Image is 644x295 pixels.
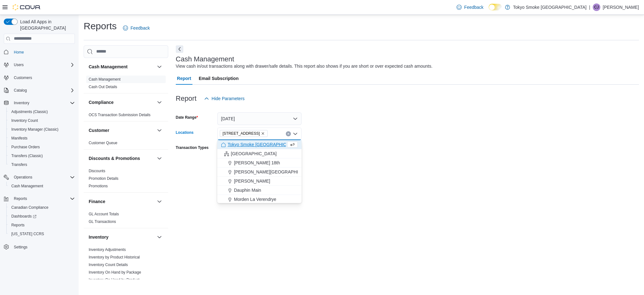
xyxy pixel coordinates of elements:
button: Catalog [11,87,29,94]
button: Canadian Compliance [6,203,77,212]
span: Settings [14,245,27,250]
h1: Reports [84,20,117,32]
a: OCS Transaction Submission Details [89,113,151,117]
div: Cash Management [84,76,168,93]
a: Cash Management [9,182,46,190]
span: Operations [11,173,75,181]
h3: Finance [89,198,105,205]
span: Inventory Manager (Classic) [11,127,58,132]
a: Promotions [89,184,108,188]
button: Purchase Orders [6,143,77,151]
button: [US_STATE] CCRS [6,230,77,238]
span: Promotions [89,184,108,189]
button: Reports [1,194,77,203]
button: Compliance [89,99,154,105]
button: Transfers (Classic) [6,151,77,160]
span: Feedback [464,4,483,10]
span: Email Subscription [199,72,239,85]
span: Dauphin Main [234,187,261,193]
span: Washington CCRS [9,230,75,238]
a: Cash Management [89,77,120,82]
span: [PERSON_NAME][GEOGRAPHIC_DATA] [234,169,316,175]
a: Canadian Compliance [9,204,51,211]
span: Feedback [130,25,150,31]
a: [US_STATE] CCRS [9,230,47,238]
a: Inventory Adjustments [89,247,126,252]
a: Feedback [120,22,152,34]
span: 979 Bloor St W [220,130,268,137]
span: Load All Apps in [GEOGRAPHIC_DATA] [18,19,75,31]
span: Morden La Verendrye [234,196,276,202]
span: Canadian Compliance [11,205,48,210]
a: Promotion Details [89,176,119,181]
div: Cassidy Jones [593,3,600,11]
a: Manifests [9,134,30,142]
button: Customers [1,73,77,82]
span: Customers [11,74,75,82]
button: Customer [156,127,163,134]
span: Inventory Count [9,117,75,124]
button: Users [11,61,26,69]
label: Transaction Types [176,145,208,150]
span: Settings [11,243,75,251]
span: Report [177,72,191,85]
button: Next [176,45,183,53]
span: Users [14,62,24,67]
span: Adjustments (Classic) [9,108,75,116]
span: Reports [11,223,25,228]
button: [PERSON_NAME] [217,177,302,186]
span: Transfers [9,161,75,168]
span: Adjustments (Classic) [11,109,48,114]
div: View cash in/out transactions along with drawer/safe details. This report also shows if you are s... [176,63,433,70]
span: Transfers (Classic) [9,152,75,160]
button: Morden La Verendrye [217,195,302,204]
nav: Complex example [4,45,75,268]
span: Cash Out Details [89,84,117,89]
h3: Inventory [89,234,108,240]
span: Dashboards [11,214,36,219]
button: Customer [89,127,154,133]
button: Clear input [286,131,291,136]
span: Inventory Manager (Classic) [9,126,75,133]
button: Settings [1,242,77,251]
button: [PERSON_NAME][GEOGRAPHIC_DATA] [217,167,302,177]
span: Transfers (Classic) [11,153,43,158]
h3: Discounts & Promotions [89,155,140,162]
p: Tokyo Smoke [GEOGRAPHIC_DATA] [513,3,587,11]
div: Customer [84,139,168,149]
span: Manifests [11,136,27,141]
a: Dashboards [9,213,39,220]
a: Inventory Manager (Classic) [9,126,61,133]
button: Operations [11,173,35,181]
span: Home [14,50,24,55]
button: Compliance [156,99,163,106]
a: Inventory On Hand by Product [89,278,139,282]
a: GL Transactions [89,219,116,224]
a: Dashboards [6,212,77,221]
span: Reports [14,196,27,201]
span: [PERSON_NAME] 18th [234,160,280,166]
label: Locations [176,130,194,135]
span: Hide Parameters [212,95,245,102]
a: Cash Out Details [89,85,117,89]
button: Cash Management [156,63,163,71]
h3: Compliance [89,99,114,105]
span: [STREET_ADDRESS] [223,130,260,137]
a: Inventory Count Details [89,263,128,267]
span: Tokyo Smoke [GEOGRAPHIC_DATA] [228,141,301,148]
a: Reports [9,221,27,229]
div: Finance [84,210,168,228]
label: Date Range [176,115,198,120]
a: Inventory by Product Historical [89,255,140,259]
span: Cash Management [9,182,75,190]
span: Inventory by Product Historical [89,255,140,260]
a: Settings [11,243,30,251]
span: Customers [14,75,32,80]
span: Inventory Count Details [89,262,128,267]
button: Home [1,48,77,57]
img: Cova [13,4,41,10]
span: Inventory On Hand by Package [89,270,141,275]
a: Inventory On Hand by Package [89,270,141,275]
p: | [589,3,590,11]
